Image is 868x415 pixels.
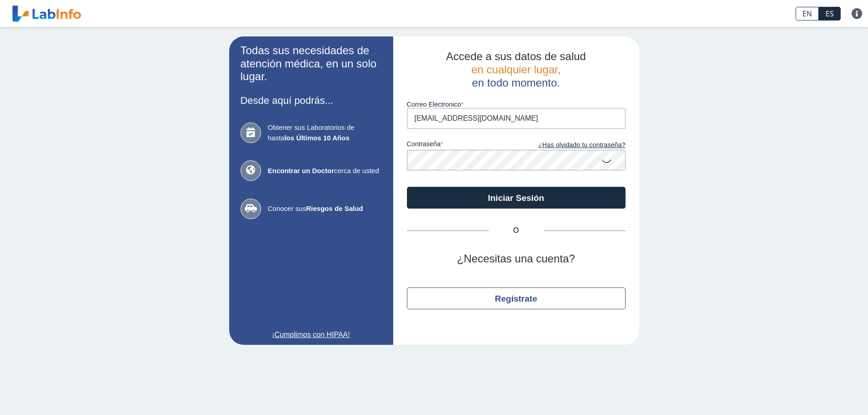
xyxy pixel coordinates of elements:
[306,205,363,212] b: Riesgos de Salud
[268,167,334,174] b: Encontrar un Doctor
[268,123,382,143] span: Obtener sus Laboratorios de hasta
[819,7,841,20] a: ES
[489,225,544,236] span: O
[268,204,382,214] span: Conocer sus
[241,44,382,83] h2: Todas sus necesidades de atención médica, en un solo lugar.
[407,187,626,209] button: Iniciar Sesión
[407,287,626,309] button: Regístrate
[471,63,560,76] span: en cualquier lugar,
[796,7,819,20] a: EN
[268,166,382,176] span: cerca de usted
[407,252,626,266] h2: ¿Necesitas una cuenta?
[241,329,382,340] a: ¡Cumplimos con HIPAA!
[407,140,516,150] label: contraseña
[446,50,586,62] span: Accede a sus datos de salud
[284,134,349,142] b: los Últimos 10 Años
[472,77,560,89] span: en todo momento.
[241,95,382,106] h3: Desde aquí podrás...
[407,101,626,108] label: Correo Electronico
[516,140,626,150] a: ¿Has olvidado tu contraseña?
